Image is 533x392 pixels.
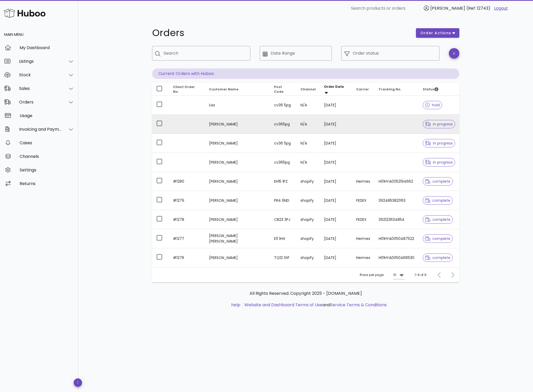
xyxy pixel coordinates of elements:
span: (Ref: 12743) [466,5,490,11]
td: shopify [296,172,320,191]
span: complete [425,256,450,260]
td: #1277 [169,229,205,248]
td: N/A [296,153,320,172]
div: Sales [19,86,62,91]
td: #1276 [169,248,205,267]
span: [PERSON_NAME] [430,5,465,11]
td: H01HYA0052194662 [374,172,419,191]
th: Channel [296,83,320,96]
td: CB23 3PJ [270,210,296,229]
div: 1-9 of 9 [415,273,426,277]
td: N/A [296,96,320,115]
span: Customer Name [209,87,239,91]
td: [DATE] [320,210,352,229]
th: Post Code [270,83,296,96]
span: in progress [425,160,453,164]
div: Cases [20,140,74,145]
a: Service Terms & Conditions [330,302,387,308]
td: [DATE] [320,115,352,134]
td: #1279 [169,191,205,210]
span: complete [425,218,450,221]
td: H01HYA0050466530 [374,248,419,267]
span: complete [425,199,450,202]
a: Logout [494,5,508,11]
td: PR4 6ND [270,191,296,210]
div: Channels [20,154,74,159]
td: EH15 1PZ [270,172,296,191]
td: H01HYA0050487522 [374,229,419,248]
td: Liss [205,96,270,115]
td: [DATE] [320,134,352,153]
span: Client Order No. [173,85,195,94]
td: [DATE] [320,229,352,248]
td: cv36 5pg [270,96,296,115]
span: Carrier [356,87,369,91]
span: hold [425,103,440,107]
td: cv36 5pg [270,134,296,153]
td: [PERSON_NAME] [205,153,270,172]
button: order actions [416,28,459,38]
span: Post Code [274,85,283,94]
span: in progress [425,141,453,145]
td: [PERSON_NAME] [205,248,270,267]
td: FEDEX [352,210,374,229]
td: TQ12 1GF [270,248,296,267]
td: Hermes [352,248,374,267]
td: FEDEX [352,191,374,210]
p: Current Orders with Huboo [152,68,459,79]
span: Tracking No. [379,87,402,91]
td: N/A [296,134,320,153]
img: Huboo Logo [4,8,45,19]
th: Carrier [352,83,374,96]
div: Usage [20,113,74,118]
th: Client Order No. [169,83,205,96]
p: All Rights Reserved. Copyright 2025 - [DOMAIN_NAME] [156,290,455,297]
span: complete [425,237,450,240]
td: [DATE] [320,248,352,267]
div: Rows per page: [360,267,405,283]
div: 10Rows per page: [393,271,405,279]
div: Orders [19,100,62,105]
span: order actions [420,30,451,36]
td: shopify [296,248,320,267]
td: [PERSON_NAME] [205,191,270,210]
td: cv365pg [270,115,296,134]
td: [PERSON_NAME] [PERSON_NAME] [205,229,270,248]
td: [PERSON_NAME] [205,134,270,153]
div: My Dashboard [20,45,74,50]
span: Channel [300,87,316,91]
td: 392123634854 [374,210,419,229]
td: [DATE] [320,191,352,210]
td: [PERSON_NAME] [205,172,270,191]
a: help [231,302,240,308]
td: [DATE] [320,172,352,191]
td: [PERSON_NAME] [205,115,270,134]
span: complete [425,180,450,183]
div: Stock [19,72,62,77]
td: cv365pg [270,153,296,172]
span: in progress [425,122,453,126]
div: Settings [20,168,74,172]
td: shopify [296,191,320,210]
div: Invoicing and Payments [19,127,62,132]
th: Status [419,83,459,96]
td: [PERSON_NAME] [205,210,270,229]
div: 10 [393,273,396,277]
div: Returns [20,181,74,186]
td: Hermes [352,172,374,191]
h1: Orders [152,28,410,38]
td: [DATE] [320,96,352,115]
span: Status [423,87,438,91]
td: N/A [296,115,320,134]
td: #1280 [169,172,205,191]
span: Order Date [324,84,344,89]
a: Website and Dashboard Terms of Use [244,302,322,308]
td: shopify [296,210,320,229]
td: 392485382063 [374,191,419,210]
td: Hermes [352,229,374,248]
td: shopify [296,229,320,248]
div: Listings [19,59,62,64]
li: and [242,302,387,308]
td: [DATE] [320,153,352,172]
th: Customer Name [205,83,270,96]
